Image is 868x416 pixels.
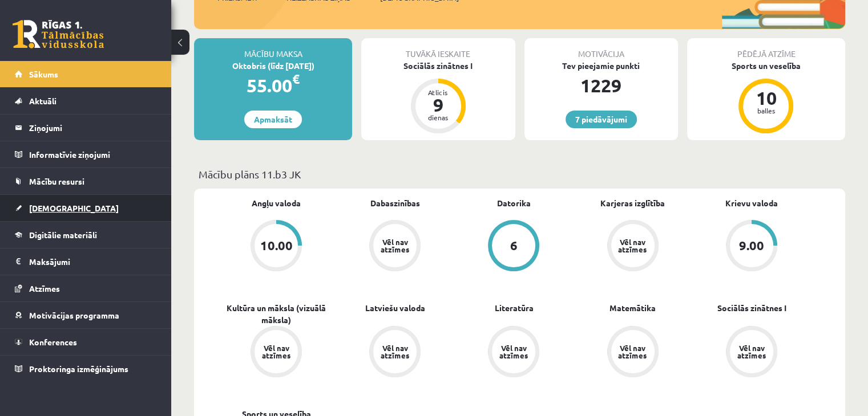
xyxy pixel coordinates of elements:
a: 7 piedāvājumi [566,111,637,128]
div: Vēl nav atzīmes [617,238,649,253]
a: 6 [454,220,573,274]
div: dienas [421,114,455,121]
a: Motivācijas programma [15,302,157,328]
span: Aktuāli [29,96,56,106]
div: Vēl nav atzīmes [260,344,292,359]
a: Angļu valoda [252,197,301,209]
span: Digitālie materiāli [29,230,97,240]
a: Sports un veselība 10 balles [687,60,845,135]
div: Atlicis [421,89,455,96]
span: € [292,71,300,87]
a: Vēl nav atzīmes [336,220,454,274]
div: Vēl nav atzīmes [379,238,411,253]
div: Tev pieejamie punkti [524,60,678,72]
div: Sports un veselība [687,60,845,72]
span: Mācību resursi [29,176,84,186]
a: Vēl nav atzīmes [692,326,811,380]
a: Literatūra [494,302,533,314]
a: Vēl nav atzīmes [217,326,336,380]
a: Atzīmes [15,275,157,301]
legend: Informatīvie ziņojumi [29,141,157,168]
legend: Ziņojumi [29,115,157,141]
a: Konferences [15,329,157,355]
a: Vēl nav atzīmes [454,326,573,380]
div: 10.00 [260,239,293,252]
a: Kultūra un māksla (vizuālā māksla) [217,302,336,326]
a: Maksājumi [15,248,157,275]
div: Motivācija [524,38,678,60]
span: Motivācijas programma [29,310,119,320]
div: Mācību maksa [194,38,352,60]
div: 55.00 [194,72,352,99]
span: Proktoringa izmēģinājums [29,364,128,374]
div: 10 [749,89,783,107]
a: Matemātika [609,302,656,314]
a: Apmaksāt [244,111,302,128]
div: Oktobris (līdz [DATE]) [194,60,352,72]
legend: Maksājumi [29,248,157,275]
a: Vēl nav atzīmes [574,326,692,380]
a: Digitālie materiāli [15,222,157,248]
span: [DEMOGRAPHIC_DATA] [29,203,119,213]
a: Sociālās zinātnes I [717,302,786,314]
a: Dabaszinības [370,197,420,209]
a: Aktuāli [15,88,157,114]
p: Mācību plāns 11.b3 JK [199,166,841,182]
div: Vēl nav atzīmes [617,344,649,359]
div: 6 [510,239,518,252]
div: 9.00 [739,239,764,252]
span: Atzīmes [29,283,60,293]
a: Krievu valoda [725,197,778,209]
a: 9.00 [692,220,811,274]
a: Latviešu valoda [365,302,425,314]
a: Informatīvie ziņojumi [15,141,157,168]
a: 10.00 [217,220,336,274]
a: Ziņojumi [15,115,157,141]
span: Sākums [29,69,58,79]
a: Sākums [15,61,157,87]
a: Mācību resursi [15,168,157,194]
div: Vēl nav atzīmes [498,344,530,359]
a: Rīgas 1. Tālmācības vidusskola [13,20,104,48]
div: Sociālās zinātnes I [361,60,515,72]
a: Datorika [497,197,531,209]
a: Vēl nav atzīmes [574,220,692,274]
div: Vēl nav atzīmes [736,344,768,359]
a: Sociālās zinātnes I Atlicis 9 dienas [361,60,515,135]
a: Vēl nav atzīmes [336,326,454,380]
a: Proktoringa izmēģinājums [15,356,157,382]
span: Konferences [29,337,77,347]
div: Tuvākā ieskaite [361,38,515,60]
div: Pēdējā atzīme [687,38,845,60]
div: 1229 [524,72,678,99]
div: balles [749,107,783,114]
div: 9 [421,96,455,114]
a: [DEMOGRAPHIC_DATA] [15,195,157,221]
a: Karjeras izglītība [600,197,665,209]
div: Vēl nav atzīmes [379,344,411,359]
